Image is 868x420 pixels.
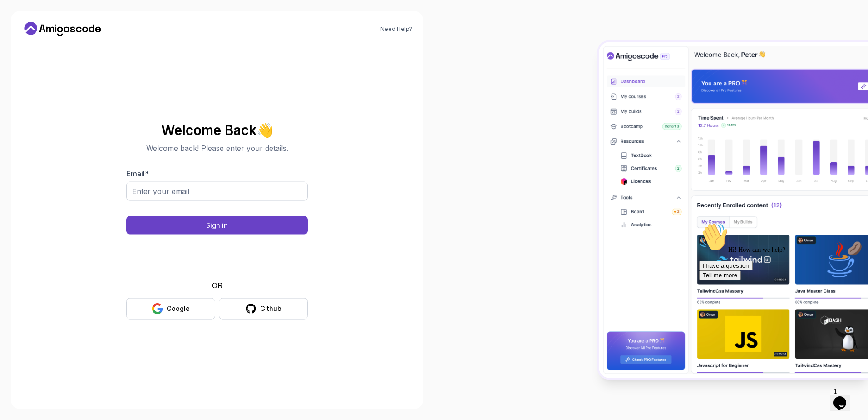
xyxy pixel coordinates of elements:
div: Sign in [206,220,228,230]
div: Github [260,304,281,313]
img: :wave: [4,4,33,33]
div: Google [167,304,190,313]
a: Home link [22,22,104,36]
a: Need Help? [380,25,412,33]
iframe: chat widget [695,219,859,379]
button: Github [219,298,308,319]
label: Email * [126,169,149,178]
button: Google [126,298,215,319]
div: 👋Hi! How can we help?I have a questionTell me more [4,4,167,61]
span: 👋 [255,120,276,140]
button: Tell me more [4,51,45,61]
span: Hi! How can we help? [4,27,90,34]
p: OR [212,280,222,290]
button: Sign in [126,216,308,234]
iframe: chat widget [830,384,859,411]
button: I have a question [4,42,57,51]
h2: Welcome Back [126,122,308,137]
input: Enter your email [126,181,308,200]
p: Welcome back! Please enter your details. [126,142,308,153]
img: Amigoscode Dashboard [599,42,868,378]
iframe: Widget mit Kontrollkästchen für die hCaptcha-Sicherheitsabfrage [148,240,286,274]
